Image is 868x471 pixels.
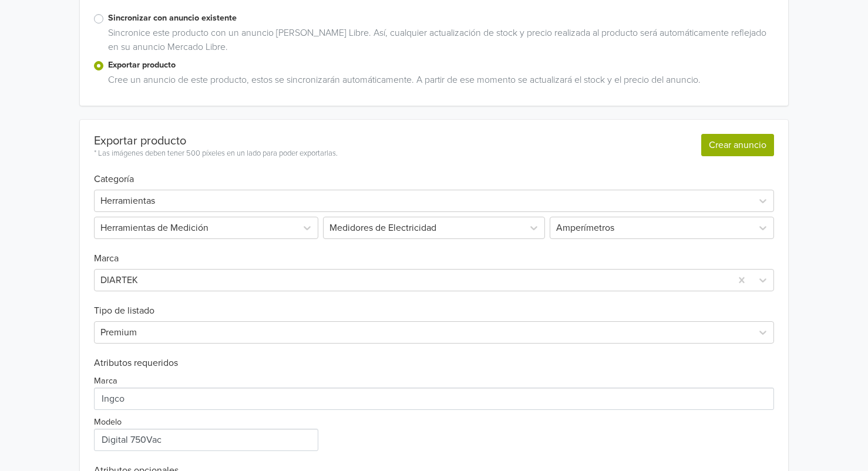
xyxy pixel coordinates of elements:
[94,134,338,148] div: Exportar producto
[108,12,775,25] label: Sincronizar con anuncio existente
[103,26,775,59] div: Sincronice este producto con un anuncio [PERSON_NAME] Libre. Así, cualquier actualización de stoc...
[94,358,775,369] h6: Atributos requeridos
[94,148,338,160] div: * Las imágenes deben tener 500 píxeles en un lado para poder exportarlas.
[94,160,775,185] h6: Categoría
[103,73,775,92] div: Cree un anuncio de este producto, estos se sincronizarán automáticamente. A partir de ese momento...
[94,239,775,264] h6: Marca
[108,59,775,72] label: Exportar producto
[94,416,122,429] label: Modelo
[701,134,774,156] button: Crear anuncio
[94,375,117,388] label: Marca
[94,291,775,317] h6: Tipo de listado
